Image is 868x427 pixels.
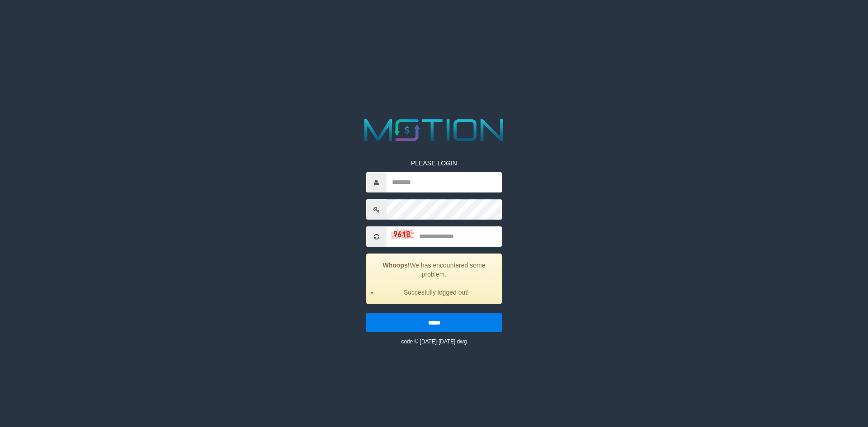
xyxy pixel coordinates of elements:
[391,230,414,239] img: captcha
[366,159,502,168] p: PLEASE LOGIN
[378,288,495,297] li: Succesfully logged out!
[401,338,467,345] small: code © [DATE]-[DATE] dwg
[366,253,502,304] div: We has encountered some problem.
[383,262,410,269] strong: Whoops!
[358,115,510,145] img: MOTION_logo.png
